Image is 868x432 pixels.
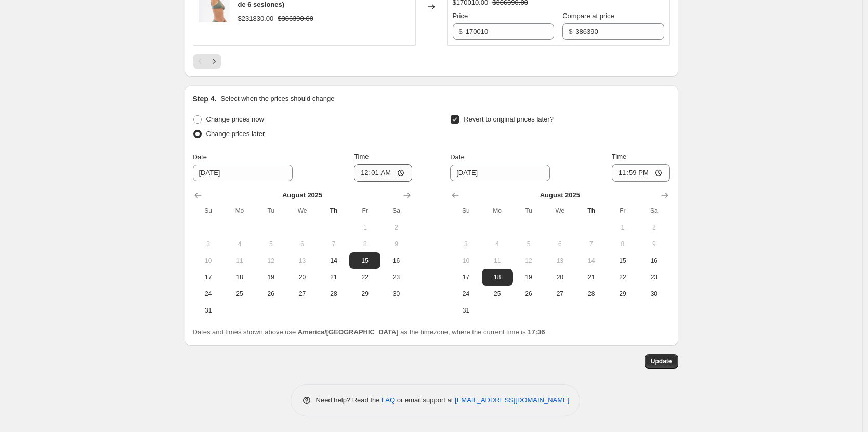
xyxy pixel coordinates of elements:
[286,236,318,252] button: Wednesday August 6 2025
[207,54,221,69] button: Next
[224,236,255,252] button: Monday August 4 2025
[298,328,399,336] b: America/[GEOGRAPHIC_DATA]
[486,256,509,265] span: 11
[517,240,540,248] span: 5
[353,240,376,248] span: 8
[607,219,638,236] button: Friday August 1 2025
[580,273,602,281] span: 21
[193,286,224,302] button: Sunday August 24 2025
[259,207,282,215] span: Tu
[607,203,638,219] th: Friday
[354,164,412,182] input: 12:00
[607,269,638,286] button: Friday August 22 2025
[349,252,380,269] button: Friday August 15 2025
[193,236,224,252] button: Sunday August 3 2025
[580,240,602,248] span: 7
[353,207,376,215] span: Fr
[528,328,545,336] b: 17:36
[385,256,407,265] span: 16
[318,286,349,302] button: Thursday August 28 2025
[611,207,634,215] span: Fr
[193,302,224,319] button: Sunday August 31 2025
[645,354,678,369] button: Update
[548,256,571,265] span: 13
[651,357,672,366] span: Update
[607,286,638,302] button: Friday August 29 2025
[220,93,334,104] p: Select when the prices should change
[638,203,669,219] th: Saturday
[575,252,607,269] button: Today Thursday August 14 2025
[353,223,376,232] span: 1
[580,207,602,215] span: Th
[657,188,672,203] button: Show next month, September 2025
[612,164,670,182] input: 12:00
[349,286,380,302] button: Friday August 29 2025
[454,256,477,265] span: 10
[193,328,545,336] span: Dates and times shown above use as the timezone, where the current time is
[395,396,455,404] span: or email support at
[193,93,217,104] h2: Step 4.
[513,203,544,219] th: Tuesday
[450,153,464,161] span: Date
[291,273,313,281] span: 20
[380,252,412,269] button: Saturday August 16 2025
[238,14,274,24] div: $231830.00
[380,236,412,252] button: Saturday August 9 2025
[228,207,251,215] span: Mo
[450,286,481,302] button: Sunday August 24 2025
[385,290,407,298] span: 30
[400,188,414,203] button: Show next month, September 2025
[224,252,255,269] button: Monday August 11 2025
[450,252,481,269] button: Sunday August 10 2025
[611,240,634,248] span: 8
[228,290,251,298] span: 25
[255,252,286,269] button: Tuesday August 12 2025
[607,236,638,252] button: Friday August 8 2025
[191,188,205,203] button: Show previous month, July 2025
[450,302,481,319] button: Sunday August 31 2025
[513,252,544,269] button: Tuesday August 12 2025
[349,219,380,236] button: Friday August 1 2025
[448,188,463,203] button: Show previous month, July 2025
[197,306,220,315] span: 31
[450,165,550,181] input: 8/14/2025
[259,290,282,298] span: 26
[259,240,282,248] span: 5
[322,207,345,215] span: Th
[322,273,345,281] span: 21
[385,273,407,281] span: 23
[548,290,571,298] span: 27
[193,165,293,181] input: 8/14/2025
[517,290,540,298] span: 26
[611,290,634,298] span: 29
[548,240,571,248] span: 6
[638,219,669,236] button: Saturday August 2 2025
[575,286,607,302] button: Thursday August 28 2025
[353,273,376,281] span: 22
[193,54,221,69] nav: Pagination
[513,269,544,286] button: Tuesday August 19 2025
[197,240,220,248] span: 3
[259,273,282,281] span: 19
[349,269,380,286] button: Friday August 22 2025
[638,252,669,269] button: Saturday August 16 2025
[450,203,481,219] th: Sunday
[354,153,369,160] span: Time
[454,273,477,281] span: 17
[611,223,634,232] span: 1
[513,236,544,252] button: Tuesday August 5 2025
[642,240,665,248] span: 9
[286,286,318,302] button: Wednesday August 27 2025
[575,236,607,252] button: Thursday August 7 2025
[486,207,509,215] span: Mo
[454,240,477,248] span: 3
[278,14,313,24] strike: $386390.00
[318,236,349,252] button: Thursday August 7 2025
[454,290,477,298] span: 24
[197,273,220,281] span: 17
[322,290,345,298] span: 28
[286,203,318,219] th: Wednesday
[482,269,513,286] button: Monday August 18 2025
[548,273,571,281] span: 20
[353,256,376,265] span: 15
